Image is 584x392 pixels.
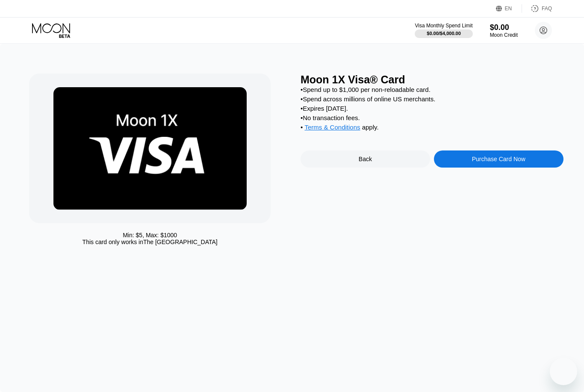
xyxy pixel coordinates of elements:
[505,6,512,12] div: EN
[304,124,360,133] div: Terms & Conditions
[123,232,177,239] div: Min: $ 5 , Max: $ 1000
[415,23,472,38] div: Visa Monthly Spend Limit$0.00/$4,000.00
[301,124,563,133] div: • apply .
[301,105,563,112] div: • Expires [DATE].
[490,23,518,38] div: $0.00Moon Credit
[359,156,372,162] div: Back
[83,239,218,245] div: This card only works in The [GEOGRAPHIC_DATA]
[542,6,552,12] div: FAQ
[301,114,563,121] div: • No transaction fees.
[301,95,563,103] div: • Spend across millions of online US merchants.
[415,23,472,29] div: Visa Monthly Spend Limit
[522,4,552,13] div: FAQ
[301,86,563,93] div: • Spend up to $1,000 per non-reloadable card.
[304,124,360,131] span: Terms & Conditions
[301,74,563,86] div: Moon 1X Visa® Card
[434,150,563,168] div: Purchase Card Now
[427,31,461,36] div: $0.00 / $4,000.00
[490,23,518,32] div: $0.00
[496,4,522,13] div: EN
[301,150,430,168] div: Back
[490,32,518,38] div: Moon Credit
[550,358,577,385] iframe: Button to launch messaging window
[472,156,525,162] div: Purchase Card Now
